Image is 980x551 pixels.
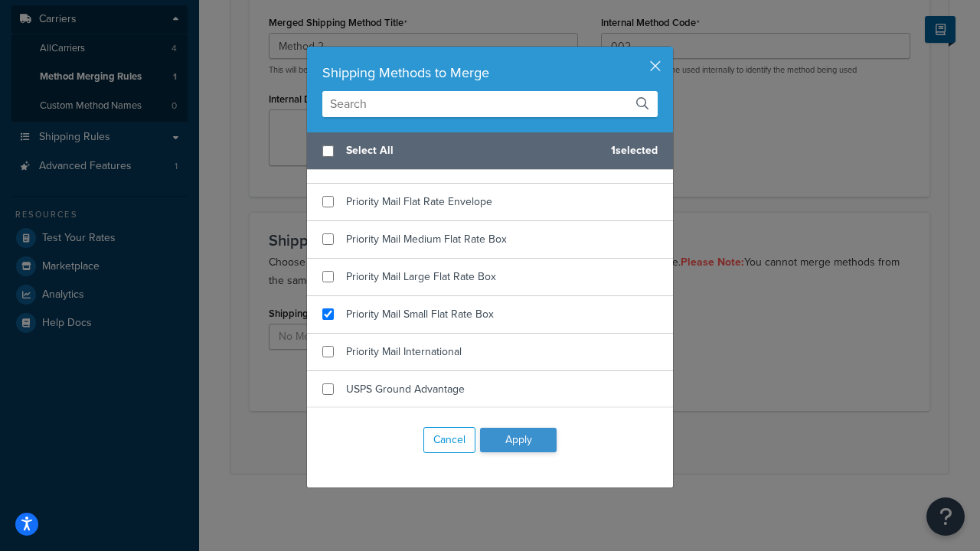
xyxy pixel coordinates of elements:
[307,132,673,170] div: 1 selected
[322,62,658,83] div: Shipping Methods to Merge
[346,231,507,247] span: Priority Mail Medium Flat Rate Box
[346,344,462,360] span: Priority Mail International
[346,194,492,210] span: Priority Mail Flat Rate Envelope
[480,428,557,452] button: Apply
[423,427,475,453] button: Cancel
[346,269,496,285] span: Priority Mail Large Flat Rate Box
[346,306,494,322] span: Priority Mail Small Flat Rate Box
[346,140,599,161] span: Select All
[322,91,658,117] input: Search
[346,156,396,172] span: Media Mail
[346,381,465,397] span: USPS Ground Advantage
